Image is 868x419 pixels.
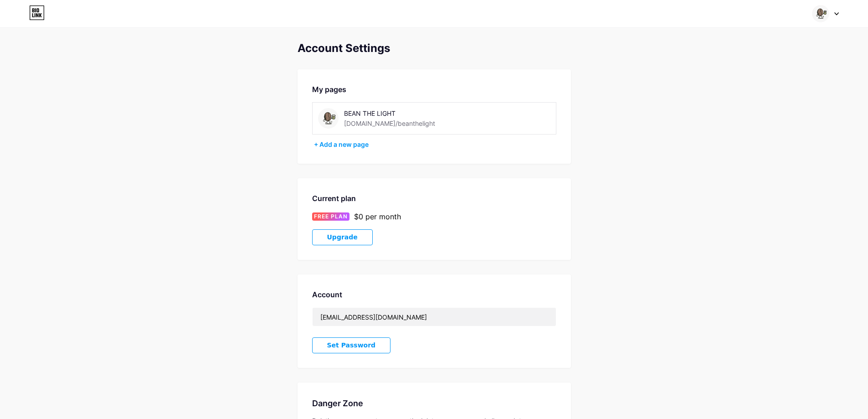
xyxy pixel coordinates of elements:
[314,140,556,149] div: + Add a new page
[312,229,373,245] button: Upgrade
[344,119,435,128] div: [DOMAIN_NAME]/beanthelight
[327,341,376,349] span: Set Password
[298,42,571,55] div: Account Settings
[312,337,391,353] button: Set Password
[812,5,829,22] img: Angelito Flores
[312,193,556,204] div: Current plan
[344,109,473,118] div: BEAN THE LIGHT
[314,212,348,221] span: FREE PLAN
[354,211,401,222] div: $0 per month
[312,84,556,95] div: My pages
[312,289,556,300] div: Account
[313,308,556,326] input: Email
[327,233,358,241] span: Upgrade
[318,108,339,129] img: beanthelight
[312,397,556,409] div: Danger Zone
